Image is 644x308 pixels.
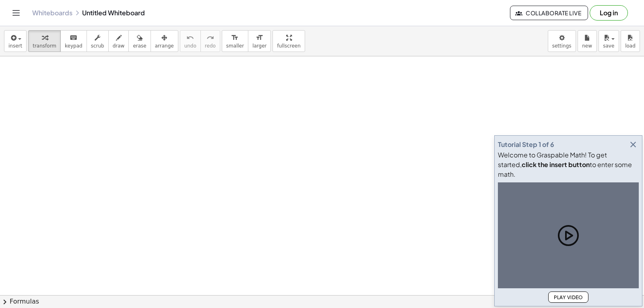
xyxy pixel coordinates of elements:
[155,43,174,49] span: arrange
[603,43,614,49] span: save
[578,30,597,52] button: new
[10,6,23,19] button: Toggle navigation
[128,30,151,52] button: erase
[206,33,214,43] i: redo
[226,43,244,49] span: smaller
[548,30,576,52] button: settings
[151,30,178,52] button: arrange
[256,33,263,43] i: format_size
[552,43,572,49] span: settings
[498,150,639,179] div: Welcome to Graspable Math! To get started, to enter some math.
[272,30,305,52] button: fullscreen
[599,30,619,52] button: save
[200,30,220,52] button: redoredo
[510,6,588,20] button: Collaborate Live
[553,294,583,300] span: Play Video
[87,30,109,52] button: scrub
[248,30,271,52] button: format_sizelarger
[517,9,581,17] span: Collaborate Live
[498,140,554,149] div: Tutorial Step 1 of 6
[590,5,628,21] button: Log in
[91,43,104,49] span: scrub
[108,30,129,52] button: draw
[33,43,56,49] span: transform
[522,160,590,169] b: click the insert button
[184,43,196,49] span: undo
[621,30,640,52] button: load
[28,30,61,52] button: transform
[231,33,239,43] i: format_size
[277,43,300,49] span: fullscreen
[133,43,146,49] span: erase
[65,43,83,49] span: keypad
[625,43,636,49] span: load
[70,33,77,43] i: keyboard
[252,43,266,49] span: larger
[4,30,27,52] button: insert
[186,33,194,43] i: undo
[548,291,588,303] button: Play Video
[205,43,216,49] span: redo
[180,30,201,52] button: undoundo
[582,43,592,49] span: new
[60,30,87,52] button: keyboardkeypad
[8,43,22,49] span: insert
[222,30,248,52] button: format_sizesmaller
[32,9,72,17] a: Whiteboards
[113,43,125,49] span: draw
